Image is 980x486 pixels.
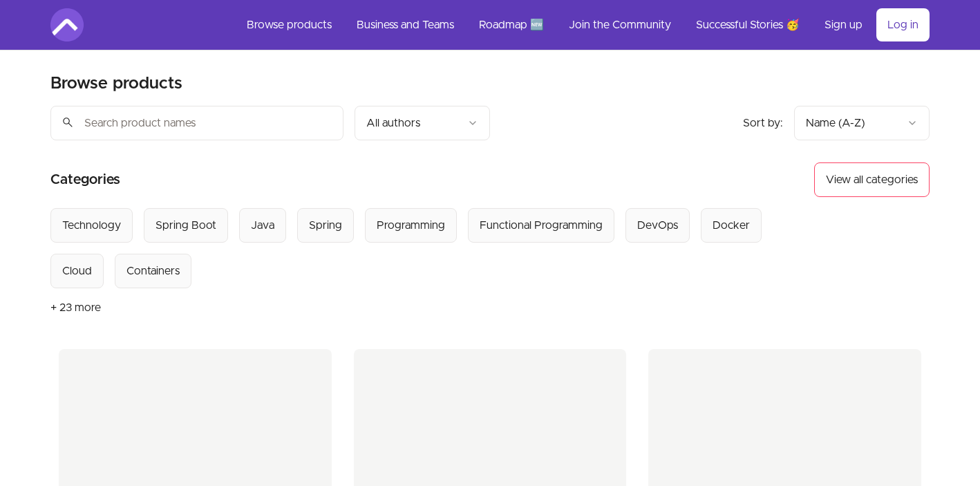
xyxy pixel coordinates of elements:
a: Successful Stories 🥳 [685,8,811,41]
div: Docker [713,217,750,234]
input: Search product names [50,106,343,140]
a: Log in [876,8,930,41]
a: Roadmap 🆕 [468,8,555,41]
button: View all categories [814,162,930,197]
button: + 23 more [50,288,101,327]
div: Spring [309,217,342,234]
div: Containers [126,263,180,279]
button: Filter by author [355,106,490,140]
button: Product sort options [794,106,930,140]
div: DevOps [637,217,678,234]
div: Technology [62,217,121,234]
a: Browse products [236,8,343,41]
div: Functional Programming [480,217,603,234]
a: Business and Teams [346,8,465,41]
img: Amigoscode logo [50,8,84,41]
a: Join the Community [558,8,682,41]
div: Cloud [62,263,92,279]
div: Spring Boot [156,217,216,234]
nav: Main [236,8,930,41]
a: Sign up [813,8,874,41]
div: Java [251,217,274,234]
div: Programming [377,217,445,234]
span: search [62,113,74,132]
h2: Categories [50,162,120,197]
h2: Browse products [50,73,182,95]
span: Sort by: [743,118,783,129]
